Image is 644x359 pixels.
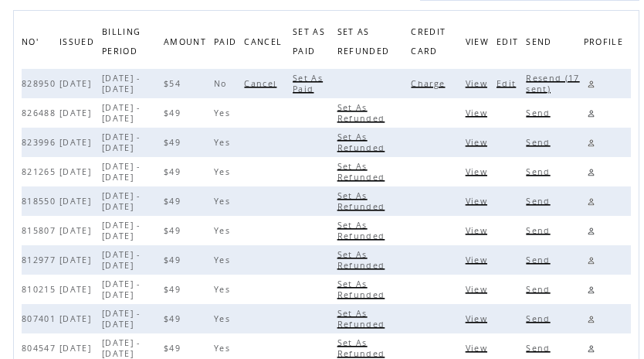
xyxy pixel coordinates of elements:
span: 826488 [22,108,59,118]
a: Set As Refunded [337,249,389,269]
span: [DATE] [59,78,95,89]
a: Send [526,166,554,176]
a: View [466,166,491,176]
span: 807401 [22,313,59,324]
a: Send [526,196,554,205]
a: Edit profile [584,77,598,91]
span: 828950 [22,78,59,89]
span: Click to send this bill to cutomer's email [526,343,554,354]
span: [DATE] - [DATE] [102,132,141,153]
span: Yes [214,166,234,177]
span: Click to set this bill as paid [293,73,323,94]
a: Edit [497,78,520,87]
span: [DATE] [59,166,95,177]
span: Click to set this bill as refunded [337,102,389,124]
span: Click to send this bill to cutomer's email, the number is indicated how many times it already sent [526,73,579,94]
span: [DATE] [59,255,95,265]
span: Yes [214,284,234,295]
a: AMOUNT [164,36,210,46]
span: Click to set this bill as refunded [337,337,389,359]
span: $49 [164,343,185,354]
a: Set As Refunded [337,279,389,299]
span: Click to view this bill [466,137,491,148]
span: Click to send this bill to cutomer's email [526,225,554,236]
span: Click to set this bill as refunded [337,161,389,183]
a: Send [526,284,554,293]
span: [DATE] - [DATE] [102,161,141,183]
span: Click to edit this bill [497,78,520,89]
a: Set As Refunded [337,190,389,210]
a: View [466,255,491,264]
span: Click to view this bill [466,166,491,177]
span: Click to cancel this bill [244,78,280,89]
a: Resend (17 sent) [526,73,579,93]
a: ISSUED [59,36,98,46]
a: View [466,108,491,117]
span: Click to view this bill [466,225,491,236]
span: [DATE] - [DATE] [102,337,141,359]
a: Send [526,255,554,264]
span: Yes [214,196,234,207]
span: CREDIT CARD [411,22,446,64]
a: Send [526,343,554,352]
span: VIEW [466,32,493,55]
span: [DATE] - [DATE] [102,279,141,300]
a: PAID [214,36,240,46]
a: Edit profile [584,135,598,150]
span: Send the bill to the customer's email [526,32,555,55]
span: [DATE] - [DATE] [102,220,141,241]
span: Click to set this bill as refunded [337,249,389,271]
span: CANCEL [244,32,286,55]
span: $49 [164,137,185,148]
a: Set As Refunded [337,161,389,181]
a: Set As Refunded [337,132,389,152]
span: Click to view this bill [466,108,491,118]
span: [DATE] [59,225,95,236]
a: Cancel [244,78,280,87]
span: [DATE] [59,196,95,207]
span: Click to send this bill to cutomer's email [526,284,554,295]
a: View [466,343,491,352]
a: Set As Refunded [337,220,389,240]
a: View [466,225,491,234]
span: [DATE] - [DATE] [102,308,141,330]
a: Edit profile [584,106,598,121]
span: $49 [164,166,185,177]
span: SET AS PAID [293,22,325,64]
span: [DATE] - [DATE] [102,249,141,271]
span: $49 [164,108,185,118]
span: [DATE] - [DATE] [102,190,141,212]
span: Click to set this bill as refunded [337,308,389,330]
a: Send [526,108,554,117]
span: Yes [214,313,234,324]
span: Click to send this bill to cutomer's email [526,313,554,324]
span: Yes [214,225,234,236]
span: Yes [214,108,234,118]
a: BILLING PERIOD [102,26,141,55]
a: Charge [411,78,449,87]
span: ISSUED [59,32,98,55]
a: View [466,196,491,205]
a: View [466,137,491,146]
span: $49 [164,255,185,265]
span: $54 [164,78,185,89]
span: Click to send this bill to cutomer's email [526,108,554,118]
a: Edit profile [584,165,598,179]
span: $49 [164,196,185,207]
a: Set As Refunded [337,308,389,328]
span: SET AS REFUNDED [337,22,394,64]
span: Click to send this bill to cutomer's email [526,137,554,148]
a: Edit profile [584,253,598,268]
span: Click to view this bill [466,284,491,295]
span: [DATE] - [DATE] [102,73,141,94]
span: $49 [164,313,185,324]
a: Send [526,137,554,146]
span: AMOUNT [164,32,210,55]
a: Set As Refunded [337,102,389,122]
span: PROFILE [584,32,627,55]
span: [DATE] [59,284,95,295]
span: BILLING PERIOD [102,22,141,64]
a: Set As Refunded [337,337,389,357]
span: Click to set this bill as refunded [337,190,389,212]
span: Click to view this bill [466,196,491,207]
